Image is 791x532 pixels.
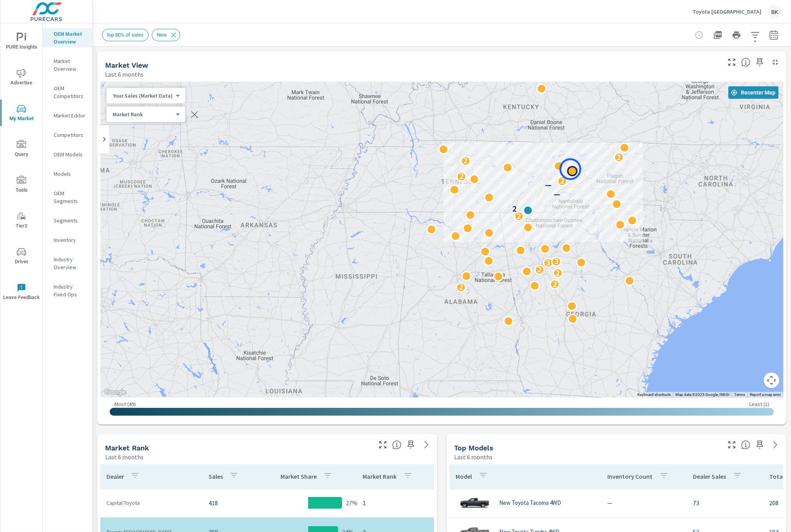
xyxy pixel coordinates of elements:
[734,392,745,397] a: Terms (opens in new tab)
[729,27,744,43] button: Print Report
[54,189,86,205] p: OEM Segments
[556,268,560,278] p: 2
[102,32,148,38] span: top 80% of sales
[537,265,542,274] p: 2
[54,283,86,298] p: Industry Fixed Ops
[54,57,86,73] p: Market Overview
[3,283,40,302] span: Leave Feedback
[102,387,128,397] a: Open this area in Google Maps (opens a new window)
[54,30,86,45] p: OEM Market Overview
[363,472,397,480] p: Market Rank
[463,156,468,165] p: 2
[105,452,144,462] p: Last 6 months
[43,149,92,160] div: OEM Models
[637,392,671,397] button: Keyboard shortcuts
[107,92,179,100] div: Your Sales (Market Data)
[710,27,726,43] button: "Export Report to PDF"
[3,104,40,123] span: My Market
[754,439,766,451] span: Save this to your personalized report
[454,452,493,462] p: Last 6 months
[3,212,40,231] span: Tier2
[152,32,172,38] span: New
[546,258,550,268] p: 3
[552,280,557,289] p: 2
[43,82,92,102] div: OEM Competitors
[43,110,92,121] div: Market Editor
[114,401,136,408] p: Most ( 49 )
[43,55,92,75] div: Market Overview
[749,401,769,408] p: Least ( 1 )
[750,392,781,397] a: Report a map error
[105,61,148,69] h5: Market View
[113,111,173,118] p: Market Rank
[3,247,40,266] span: Driver
[769,56,782,68] button: Minimize Widget
[209,498,253,507] p: 418
[741,440,751,450] span: Find the biggest opportunities within your model lineup nationwide. [Source: Market registration ...
[554,190,560,199] p: —
[693,472,726,480] p: Dealer Sales
[107,111,179,118] div: Your Sales (Market Data)
[43,28,92,47] div: OEM Market Overview
[405,439,417,451] span: Save this to your personalized report
[512,204,516,213] p: 2
[54,217,86,224] p: Segments
[693,498,757,507] p: 73
[113,92,173,99] p: Your Sales (Market Data)
[560,176,564,185] p: 2
[54,236,86,244] p: Inventory
[54,255,86,271] p: Industry Overview
[43,254,92,273] div: Industry Overview
[54,150,86,158] p: OEM Models
[3,176,40,195] span: Tools
[693,8,761,15] p: Toyota [GEOGRAPHIC_DATA]
[731,89,775,96] span: Recenter Map
[43,168,92,180] div: Models
[456,472,472,480] p: Model
[54,131,86,139] p: Competitors
[346,498,358,507] p: 27%
[459,491,490,514] img: glamour
[54,112,86,119] p: Market Editor
[107,472,124,480] p: Dealer
[43,187,92,207] div: OEM Segments
[420,439,433,451] a: See more details in report
[768,5,782,19] div: BK
[43,234,92,246] div: Inventory
[281,472,317,480] p: Market Share
[105,70,144,79] p: Last 6 months
[608,498,681,507] p: —
[377,439,389,451] button: Make Fullscreen
[105,444,149,452] h5: Market Rank
[726,56,738,68] button: Make Fullscreen
[726,439,738,451] button: Make Fullscreen
[608,472,653,480] p: Inventory Count
[766,27,782,43] button: Select Date Range
[363,498,428,507] p: 1
[54,170,86,178] p: Models
[500,499,561,506] p: New Toyota Tacoma 4WD
[3,68,40,87] span: Advertise
[43,215,92,226] div: Segments
[769,439,782,451] a: See more details in report
[54,84,86,100] p: OEM Competitors
[747,27,763,43] button: Apply Filters
[545,180,551,190] p: —
[43,129,92,141] div: Competitors
[459,282,463,292] p: 2
[754,56,766,68] span: Save this to your personalized report
[3,33,40,52] span: PURE Insights
[517,212,521,221] p: 2
[459,171,463,181] p: 2
[107,499,196,507] p: Capital Toyota
[152,29,180,41] div: New
[728,86,779,99] button: Recenter Map
[43,281,92,300] div: Industry Fixed Ops
[392,440,402,450] span: Market Rank shows you how you rank, in terms of sales, to other dealerships in your market. “Mark...
[741,58,751,67] span: Find the biggest opportunities in your market for your inventory. Understand by postal code where...
[764,373,779,388] button: Map camera controls
[0,23,42,310] div: nav menu
[3,140,40,159] span: Query
[617,153,621,162] p: 2
[675,392,730,397] span: Map data ©2025 Google, INEGI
